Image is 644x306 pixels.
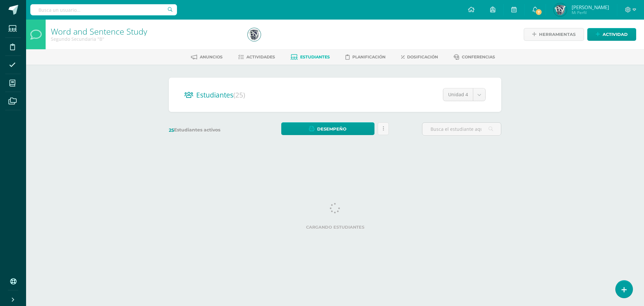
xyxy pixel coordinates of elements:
[51,27,240,36] h1: Word and Sentence Study
[462,54,495,59] span: Conferencias
[196,90,245,99] span: Estudiantes
[246,54,275,59] span: Actividades
[291,52,330,62] a: Estudiantes
[233,90,245,99] span: (25)
[200,54,223,59] span: Anuncios
[51,26,147,37] a: Word and Sentence Study
[572,4,609,10] span: [PERSON_NAME]
[169,127,248,133] label: Estudiantes activos
[345,52,386,62] a: Planificación
[300,54,330,59] span: Estudiantes
[587,28,636,41] a: Actividad
[554,3,567,16] img: ac1110cd471b9ffa874f13d93ccfeac6.png
[572,10,609,15] span: Mi Perfil
[422,123,501,135] input: Busca el estudiante aquí...
[238,52,275,62] a: Actividades
[169,127,174,133] span: 25
[524,28,584,41] a: Herramientas
[51,36,240,42] div: Segundo Secundaria 'B'
[539,28,576,40] span: Herramientas
[454,52,495,62] a: Conferencias
[352,54,386,59] span: Planificación
[448,88,468,101] span: Unidad 4
[603,28,628,40] span: Actividad
[30,4,177,15] input: Busca un usuario...
[317,123,346,135] span: Desempeño
[407,54,438,59] span: Dosificación
[535,8,542,16] span: 7
[191,52,223,62] a: Anuncios
[171,225,499,230] label: Cargando estudiantes
[443,88,485,101] a: Unidad 4
[281,122,374,135] a: Desempeño
[248,28,261,41] img: ac1110cd471b9ffa874f13d93ccfeac6.png
[401,52,438,62] a: Dosificación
